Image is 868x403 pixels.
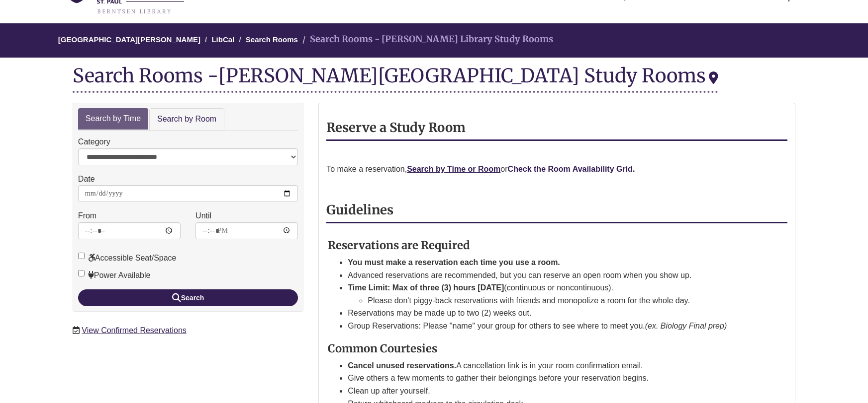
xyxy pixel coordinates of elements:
[58,35,200,44] a: [GEOGRAPHIC_DATA][PERSON_NAME]
[78,135,110,148] label: Category
[348,281,764,307] li: (continuous or noncontinuous).
[218,64,718,87] div: [PERSON_NAME][GEOGRAPHIC_DATA] Study Rooms
[73,65,718,93] div: Search Rooms -
[78,270,85,276] input: Power Available
[348,372,764,385] li: Give others a few moments to gather their belongings before your reservation begins.
[78,173,95,186] label: Date
[348,283,504,292] strong: Time Limit: Max of three (3) hours [DATE]
[78,253,85,259] input: Accessible Seat/Space
[300,32,553,47] li: Search Rooms - [PERSON_NAME] Library Study Rooms
[78,269,151,282] label: Power Available
[348,269,764,282] li: Advanced reservations are recommended, but you can reserve an open room when you show up.
[78,289,298,306] button: Search
[78,108,148,130] a: Search by Time
[348,258,560,267] strong: You must make a reservation each time you use a room.
[645,322,727,330] em: (ex. Biology Final prep)
[348,359,764,372] li: A cancellation link is in your room confirmation email.
[195,209,211,222] label: Until
[348,320,764,333] li: Group Reservations: Please "name" your group for others to see where to meet you.
[78,252,177,265] label: Accessible Seat/Space
[407,165,500,173] a: Search by Time or Room
[326,202,393,218] strong: Guidelines
[348,361,456,370] strong: Cancel unused reservations.
[73,23,795,58] nav: Breadcrumb
[149,108,224,131] a: Search by Room
[82,326,186,335] a: View Confirmed Reservations
[78,209,96,222] label: From
[368,294,764,307] li: Please don't piggy-back reservations with friends and monopolize a room for the whole day.
[211,35,234,44] a: LibCal
[348,385,764,398] li: Clean up after yourself.
[328,341,437,355] strong: Common Courtesies
[326,120,466,135] strong: Reserve a Study Room
[328,238,470,252] strong: Reservations are Required
[326,163,787,176] p: To make a reservation, or
[348,307,764,320] li: Reservations may be made up to two (2) weeks out.
[246,35,298,44] a: Search Rooms
[508,165,635,173] a: Check the Room Availability Grid.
